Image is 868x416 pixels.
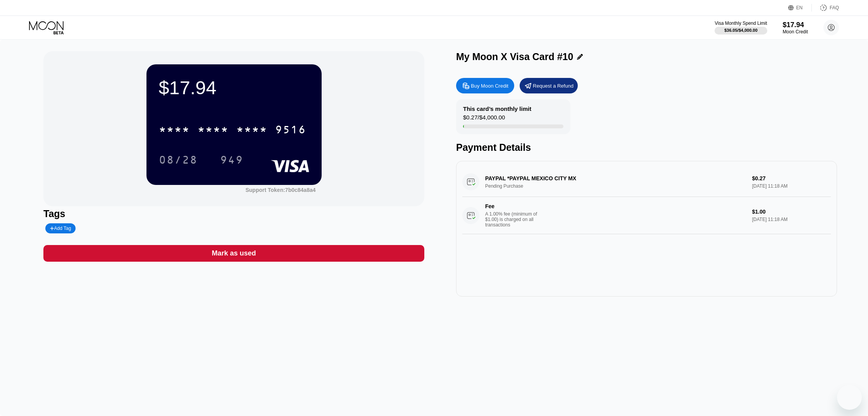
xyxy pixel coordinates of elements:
[485,203,539,209] div: Fee
[43,245,424,262] div: Mark as used
[752,209,831,215] div: $1.00
[220,155,243,167] div: 949
[783,29,808,35] div: Moon Credit
[752,217,831,222] div: [DATE] 11:18 AM
[724,28,758,33] div: $36.05 / $4,000.00
[45,223,76,233] div: Add Tag
[50,226,71,231] div: Add Tag
[837,385,862,410] iframe: Button to launch messaging window
[212,249,256,258] div: Mark as used
[796,5,803,10] div: EN
[783,21,808,29] div: $17.94
[456,142,837,153] div: Payment Details
[153,150,203,169] div: 08/28
[214,150,249,169] div: 949
[456,78,514,93] div: Buy Moon Credit
[462,197,831,234] div: FeeA 1.00% fee (minimum of $1.00) is charged on all transactions$1.00[DATE] 11:18 AM
[533,83,573,89] div: Request a Refund
[520,78,578,93] div: Request a Refund
[159,155,198,167] div: 08/28
[159,77,309,98] div: $17.94
[715,21,767,35] div: Visa Monthly Spend Limit$36.05/$4,000.00
[812,4,839,12] div: FAQ
[471,83,508,89] div: Buy Moon Credit
[788,4,812,12] div: EN
[245,187,315,193] div: Support Token: 7b0c84a8a4
[783,21,808,35] div: $17.94Moon Credit
[463,114,505,124] div: $0.27 / $4,000.00
[463,105,531,112] div: This card’s monthly limit
[830,5,839,10] div: FAQ
[485,211,543,228] div: A 1.00% fee (minimum of $1.00) is charged on all transactions
[456,51,573,62] div: My Moon X Visa Card #10
[43,208,424,219] div: Tags
[275,124,306,137] div: 9516
[715,21,767,26] div: Visa Monthly Spend Limit
[245,187,315,193] div: Support Token:7b0c84a8a4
